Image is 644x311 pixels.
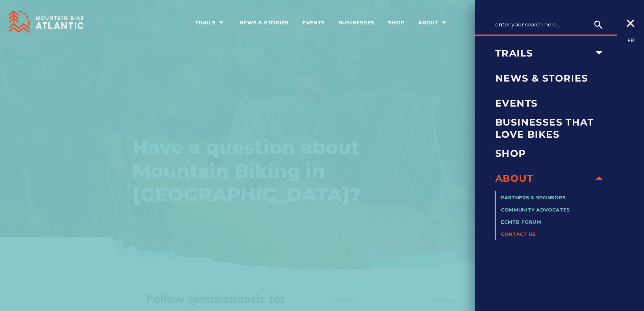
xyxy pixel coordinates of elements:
[592,45,606,60] ion-icon: arrow dropdown
[495,116,607,141] span: Businesses that love bikes
[495,66,607,91] a: News & Stories
[338,19,375,26] span: Businesses
[495,41,591,66] a: Trails
[495,172,591,184] span: About
[590,18,607,31] button: search
[239,19,289,26] span: News & Stories
[216,18,226,27] ion-icon: arrow dropdown
[501,219,541,225] a: ECMTB Forum
[501,207,570,213] a: Community Advocates
[627,37,634,43] a: FR
[501,195,566,201] a: Partners & Sponsors
[439,18,449,27] ion-icon: arrow dropdown
[495,116,607,141] a: Businesses that love bikes
[495,147,607,159] span: Shop
[195,19,226,26] span: Trails
[592,171,606,185] ion-icon: arrow dropdown
[418,19,449,26] span: About
[495,72,607,84] span: News & Stories
[388,19,405,26] span: Shop
[495,47,591,59] span: Trails
[593,19,604,30] ion-icon: search
[501,231,536,237] a: Contact Us
[495,18,607,31] input: Enter your search here…
[495,166,591,191] a: About
[302,19,325,26] span: Events
[495,97,607,109] span: Events
[495,141,607,166] a: Shop
[495,91,607,116] a: Events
